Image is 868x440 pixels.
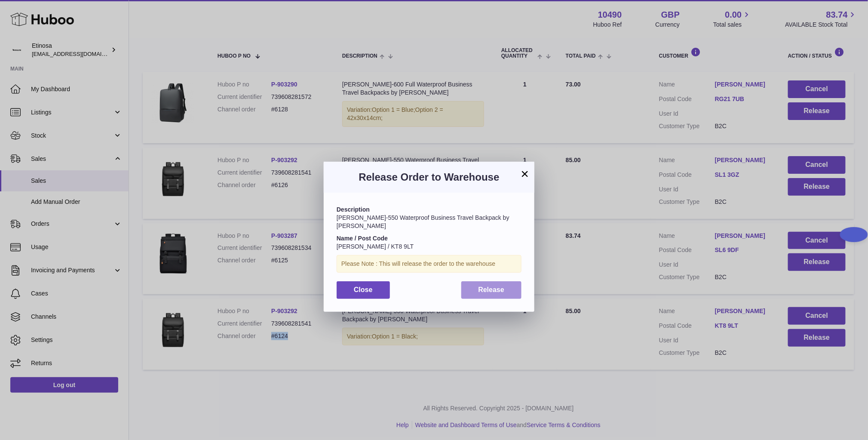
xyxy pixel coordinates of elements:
[520,169,530,179] button: ×
[354,286,373,293] span: Close
[337,170,521,184] h3: Release Order to Warehouse
[337,255,521,273] div: Please Note : This will release the order to the warehouse
[337,235,388,242] strong: Name / Post Code
[478,286,505,293] span: Release
[337,206,370,213] strong: Description
[337,243,414,250] span: [PERSON_NAME] / KT8 9LT
[337,281,390,299] button: Close
[461,281,522,299] button: Release
[337,214,509,229] span: [PERSON_NAME]-550 Waterproof Business Travel Backpack by [PERSON_NAME]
